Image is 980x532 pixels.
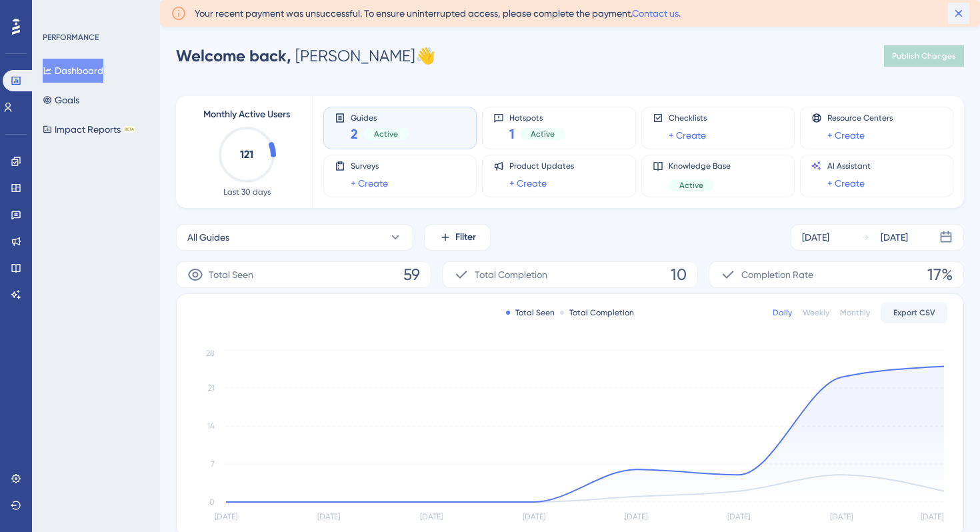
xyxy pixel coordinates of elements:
[475,267,547,283] span: Total Completion
[43,117,135,141] button: Impact ReportsBETA
[893,307,935,318] span: Export CSV
[176,46,291,65] span: Welcome back,
[176,45,435,67] div: [PERSON_NAME] 👋
[741,267,813,283] span: Completion Rate
[671,264,687,285] span: 10
[827,175,865,191] a: + Create
[43,32,99,43] div: PERFORMANCE
[43,59,103,83] button: Dashboard
[215,512,237,521] tspan: [DATE]
[827,161,871,171] span: AI Assistant
[351,125,358,143] span: 2
[187,229,229,245] span: All Guides
[424,224,491,251] button: Filter
[208,383,215,393] tspan: 21
[892,51,956,61] span: Publish Changes
[827,127,865,143] a: + Create
[827,113,893,123] span: Resource Centers
[509,161,574,171] span: Product Updates
[727,512,750,521] tspan: [DATE]
[802,229,829,245] div: [DATE]
[403,264,420,285] span: 59
[921,512,943,521] tspan: [DATE]
[803,307,829,318] div: Weekly
[509,175,547,191] a: + Create
[632,8,681,19] a: Contact us.
[195,5,681,21] span: Your recent payment was unsuccessful. To ensure uninterrupted access, please complete the payment.
[773,307,792,318] div: Daily
[209,497,215,507] tspan: 0
[207,421,215,431] tspan: 14
[206,349,215,358] tspan: 28
[560,307,634,318] div: Total Completion
[531,129,555,139] span: Active
[420,512,443,521] tspan: [DATE]
[374,129,398,139] span: Active
[203,107,290,123] span: Monthly Active Users
[509,125,515,143] span: 1
[506,307,555,318] div: Total Seen
[881,229,908,245] div: [DATE]
[884,45,964,67] button: Publish Changes
[223,187,271,197] span: Last 30 days
[523,512,545,521] tspan: [DATE]
[351,161,388,171] span: Surveys
[881,302,947,323] button: Export CSV
[351,113,409,122] span: Guides
[669,161,731,171] span: Knowledge Base
[176,224,413,251] button: All Guides
[455,229,476,245] span: Filter
[209,267,253,283] span: Total Seen
[679,180,703,191] span: Active
[669,113,707,123] span: Checklists
[211,459,215,469] tspan: 7
[509,113,565,122] span: Hotspots
[830,512,853,521] tspan: [DATE]
[351,175,388,191] a: + Create
[43,88,79,112] button: Goals
[123,126,135,133] div: BETA
[669,127,706,143] a: + Create
[240,148,253,161] text: 121
[317,512,340,521] tspan: [DATE]
[927,264,953,285] span: 17%
[840,307,870,318] div: Monthly
[625,512,647,521] tspan: [DATE]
